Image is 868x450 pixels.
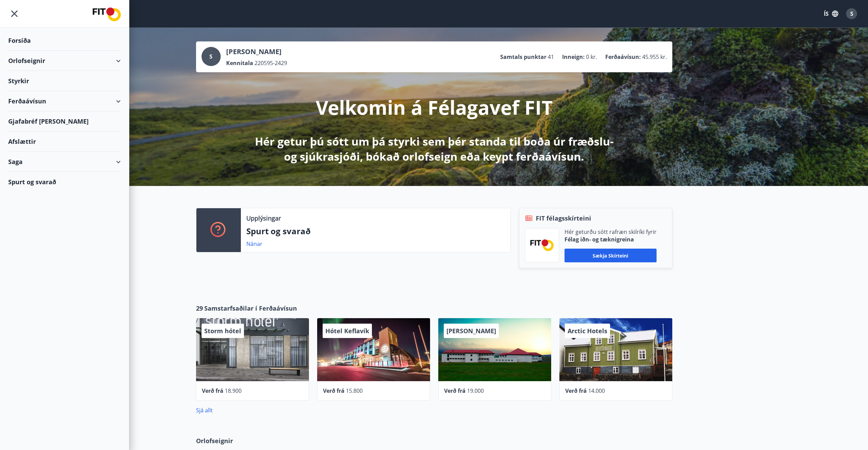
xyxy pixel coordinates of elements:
[8,172,121,192] div: Spurt og svarað
[536,214,591,223] span: FIT félagsskírteini
[202,387,223,395] span: Verð frá
[500,53,546,61] p: Samtals punktar
[8,91,121,111] div: Ferðaávísun
[93,8,121,21] img: union_logo
[204,304,297,313] span: Samstarfsaðilar í Ferðaávísun
[605,53,641,61] p: Ferðaávísun :
[446,327,496,335] span: [PERSON_NAME]
[255,59,287,67] span: 220595-2429
[588,387,605,395] span: 14.000
[467,387,484,395] span: 19.000
[8,111,121,132] div: Gjafabréf [PERSON_NAME]
[820,8,842,20] button: ÍS
[209,53,212,60] span: S
[8,51,121,71] div: Orlofseignir
[226,47,287,57] p: [PERSON_NAME]
[196,407,213,414] a: Sjá allt
[325,327,369,335] span: Hótel Keflavík
[8,152,121,172] div: Saga
[548,53,554,61] span: 41
[8,8,21,20] button: menu
[565,387,587,395] span: Verð frá
[850,10,853,17] span: S
[843,5,860,22] button: S
[8,30,121,51] div: Forsíða
[565,236,657,243] p: Félag iðn- og tæknigreina
[8,132,121,152] div: Afslættir
[204,327,241,335] span: Storm hótel
[562,53,585,61] p: Inneign :
[586,53,597,61] span: 0 kr.
[226,59,253,67] p: Kennitala
[196,304,203,313] span: 29
[316,94,553,120] p: Velkomin á Félagavef FIT
[323,387,345,395] span: Verð frá
[565,228,657,236] p: Hér geturðu sótt rafræn skilríki fyrir
[196,436,233,445] span: Orlofseignir
[565,249,657,262] button: Sækja skírteini
[530,239,554,251] img: FPQVkF9lTnNbbaRSFyT17YYeljoOGk5m51IhT0bO.png
[246,225,505,237] p: Spurt og svarað
[8,71,121,91] div: Styrkir
[246,240,262,248] a: Nánar
[246,214,281,223] p: Upplýsingar
[346,387,363,395] span: 15.800
[444,387,466,395] span: Verð frá
[642,53,667,61] span: 45.955 kr.
[254,134,615,164] p: Hér getur þú sótt um þá styrki sem þér standa til boða úr fræðslu- og sjúkrasjóði, bókað orlofsei...
[225,387,242,395] span: 18.900
[568,327,607,335] span: Arctic Hotels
